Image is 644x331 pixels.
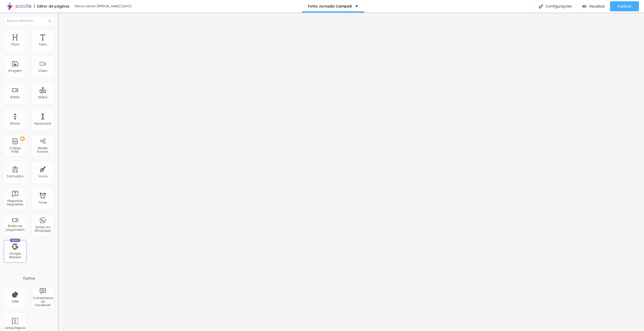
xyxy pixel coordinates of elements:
div: Vídeo [38,69,47,73]
div: Antes/Depois [5,326,25,330]
div: Perguntas frequentes [5,199,25,206]
div: Botão de pagamento [5,224,25,232]
div: Editor de páginas [34,5,69,8]
input: Buscar elemento [4,16,54,25]
img: view-1.svg [582,4,586,9]
img: Icone [539,4,543,9]
div: Comentários do Facebook [33,296,53,307]
div: Novo [10,239,21,242]
div: Ícone [38,175,47,178]
button: Publicar [610,1,639,11]
div: Espaçador [34,122,51,125]
div: CRM [12,300,19,303]
div: Imagem [8,69,22,73]
span: Publicar [618,4,631,8]
div: Texto [39,43,47,46]
div: Última versão [PERSON_NAME] [DATE] [74,5,132,8]
span: Visualizar [589,4,605,8]
div: Botão do WhatsApp [33,226,53,233]
div: Título [11,43,19,46]
img: Icone [48,19,51,22]
div: Redes Sociais [33,146,53,154]
p: Fotto Jornada Campeã [308,5,352,8]
div: Divisor [10,122,20,125]
div: Código HTML [5,146,25,154]
div: Mapa [38,95,47,99]
div: Google Reviews [5,252,25,259]
div: Botão [11,95,20,99]
iframe: Editor [58,13,644,331]
div: Timer [38,201,47,204]
div: Formulário [7,175,23,178]
button: Visualizar [577,1,610,11]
